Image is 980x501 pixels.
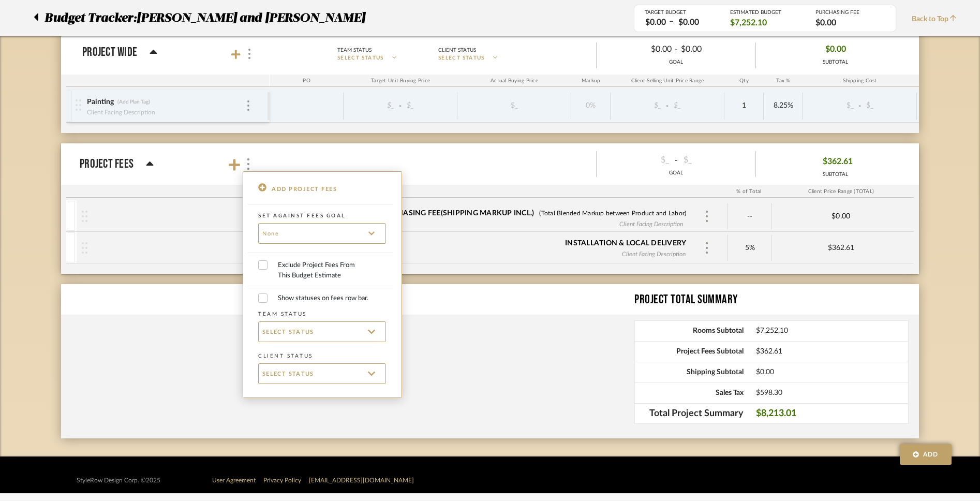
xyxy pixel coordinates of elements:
[262,370,314,377] span: SELECT STATUS
[262,328,314,335] span: SELECT STATUS
[258,350,313,361] div: Client Status
[278,260,357,281] span: Exclude Project Fees From This Budget Estimate
[258,308,307,319] div: Team Status
[278,293,368,304] span: Show statuses on fees row bar.
[272,183,337,195] span: ADD PROJECT FEES
[258,211,386,221] div: Set against fees goal
[258,293,268,303] input: Show statuses on fees row bar.
[258,260,268,270] input: Exclude Project Fees From This Budget Estimate
[258,223,386,244] input: None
